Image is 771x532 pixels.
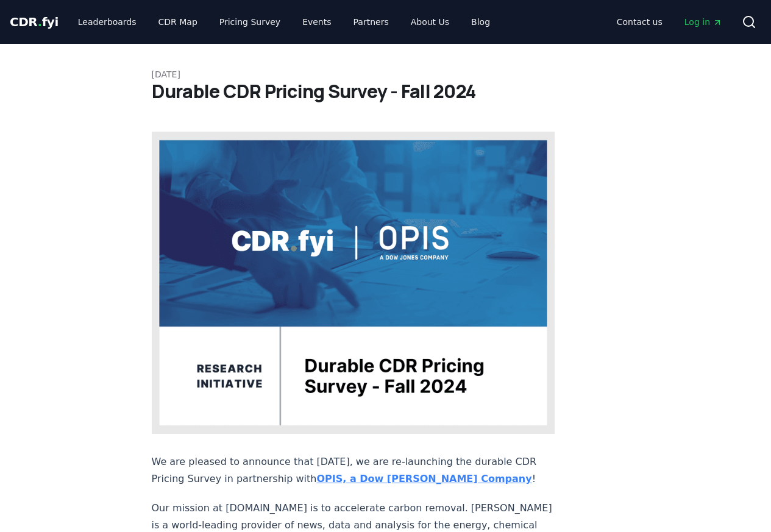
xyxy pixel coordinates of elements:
p: We are pleased to announce that [DATE], we are re-launching the durable CDR Pricing Survey in par... [152,453,555,488]
h1: Durable CDR Pricing Survey - Fall 2024 [152,80,620,102]
a: About Us [401,11,459,33]
span: CDR fyi [10,15,59,29]
a: Pricing Survey [210,11,290,33]
a: CDR Map [149,11,207,33]
nav: Main [607,11,732,33]
p: [DATE] [152,68,620,80]
a: OPIS, a Dow [PERSON_NAME] Company [316,473,531,484]
a: Blog [461,11,500,33]
span: . [38,15,42,29]
a: CDR.fyi [10,13,59,30]
img: blog post image [152,132,555,434]
nav: Main [68,11,500,33]
span: Log in [684,16,722,28]
a: Contact us [607,11,672,33]
a: Log in [675,11,732,33]
a: Partners [344,11,399,33]
a: Events [293,11,341,33]
a: Leaderboards [68,11,146,33]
